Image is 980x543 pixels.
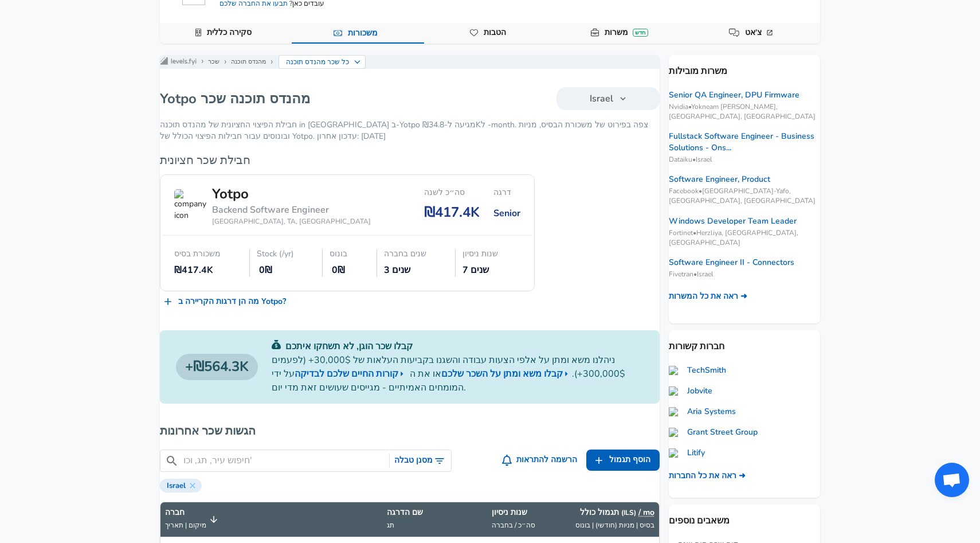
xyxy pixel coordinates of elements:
[160,89,310,108] h1: Yotpo מהנדס תוכנה שכר
[669,505,820,528] p: משאבים נוספים
[343,24,382,43] a: משכורות
[492,507,551,518] p: שנות ניסיון
[176,354,258,380] a: ₪564.3K‏
[669,427,758,438] a: Grant Street Group
[500,450,582,471] button: הרשמה להתראות
[160,119,660,142] p: חבילת הפיצוי החציונית של מהנדס תוכנה in [GEOGRAPHIC_DATA] ב-Yotpo מגיעה ל-₪34.8K‏ ל-month. צפה בפ...
[387,521,394,530] span: תג
[160,23,820,44] div: ניווט נתוני החברה
[575,507,654,518] p: תגמול כולל
[669,89,799,101] a: Senior QA Engineer, DPU Firmware
[609,453,650,467] span: הוסף תגמול
[441,367,572,381] a: קבלו משא ומתן על השכר שלכם
[493,188,520,198] div: דרגה
[492,521,535,530] span: סה״כ / בחברה
[669,216,797,227] a: Windows Developer Team Leader
[384,249,449,259] div: שנים בחברה
[295,367,407,381] a: קורות החיים שלכם לבדיקה
[174,264,243,277] div: ₪417.4K‏
[479,23,511,42] a: הטבות
[669,228,820,248] span: Fortinet • Herzliya, [GEOGRAPHIC_DATA], [GEOGRAPHIC_DATA]
[272,340,281,349] img: svg+xml;base64,PHN2ZyB4bWxucz0iaHR0cDovL3d3dy53My5vcmcvMjAwMC9zdmciIGZpbGw9IiMwYzU0NjAiIHZpZXdCb3...
[575,521,654,530] span: בסיס | מניות (חודשי) | בונוס
[462,264,520,277] div: 7 שנים
[174,189,206,221] img: company icon
[669,174,770,185] a: Software Engineer, Product
[160,479,202,493] div: Israel
[257,264,316,277] div: ‏0 ‏₪
[424,188,480,198] div: סה״כ לשנה
[160,422,660,440] h6: הגשות שכר אחרונות
[257,249,316,259] div: Stock (/yr)
[669,330,820,353] p: חברות קשורות
[669,448,683,458] img: litify.com
[669,428,683,437] img: grantstreet.com
[231,57,266,67] a: מהנדס תוכנה
[165,507,221,532] span: חברהמיקום | תאריך
[633,29,648,37] div: חדש
[212,184,371,204] div: Yotpo
[669,366,683,375] img: techsmith.com
[669,365,726,376] a: TechSmith
[669,186,820,206] span: Facebook • [GEOGRAPHIC_DATA]-Yafo, [GEOGRAPHIC_DATA], [GEOGRAPHIC_DATA]
[669,55,820,78] p: משרות מובילות
[556,87,660,110] button: Israel
[174,249,243,259] div: משכורת בסיס
[183,454,385,468] input: חיפוש עיר, תג, וכו'
[669,386,683,396] img: jobvite.com
[424,202,480,222] div: ₪417.4K‏
[462,249,520,259] div: שנות ניסיון
[493,207,520,220] div: Senior
[669,291,747,302] a: ראה את כל המשרות ➜
[387,507,483,518] p: שם הדרגה
[272,353,644,394] p: ניהלנו משא ומתן על אלפי הצעות עבודה והשגנו בקביעות העלאות של 30,000$+ (לפעמים 300,000$+). או את ה...
[740,23,779,42] a: צ'אט
[165,521,206,530] span: מיקום | תאריך
[162,481,190,490] span: Israel
[212,204,371,217] div: Backend Software Engineer
[669,257,794,268] a: Software Engineer II - Connectors
[669,131,820,154] a: Fullstack Software Engineer - Business Solutions - Ons...
[669,447,705,459] a: Litify
[160,151,535,170] h6: חבילת שכר חציונית
[669,470,746,482] a: ראה את כל החברות ➜
[560,507,654,532] span: תגמול כולל (ILS) / moבסיס | מניות (חודשי) | בונוס
[286,57,350,67] p: כל שכר מהנדס תוכנה
[935,463,969,497] div: פתח צ'אט
[212,217,371,226] div: [GEOGRAPHIC_DATA], TA, [GEOGRAPHIC_DATA]
[669,406,736,417] a: Aria Systems
[272,339,644,353] p: קבלו שכר הוגן, לא תשחקו איתכם
[390,450,451,471] button: הצג/הסתר מסנני חיפוש
[669,269,820,279] span: Fivetran • Israel
[590,92,613,106] span: Israel
[208,57,219,67] a: שכר
[160,291,291,312] a: מה הן דרגות הקריירה ב Yotpo?
[669,102,820,122] span: Nvidia • Yokneam [PERSON_NAME], [GEOGRAPHIC_DATA], [GEOGRAPHIC_DATA]
[638,507,654,518] button: / mo
[669,155,820,165] span: Dataiku • Israel
[669,407,683,416] img: ariasystems.com
[165,507,206,518] p: חברה
[669,385,712,397] a: Jobvite
[600,23,653,42] a: משרותחדש
[330,264,370,277] div: ‏0 ‏₪
[621,508,636,518] button: (ILS)
[384,264,449,277] div: 3 שנים
[330,249,370,259] div: בונוס
[202,23,256,42] a: סקירה כללית
[586,450,660,471] a: הוסף תגמול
